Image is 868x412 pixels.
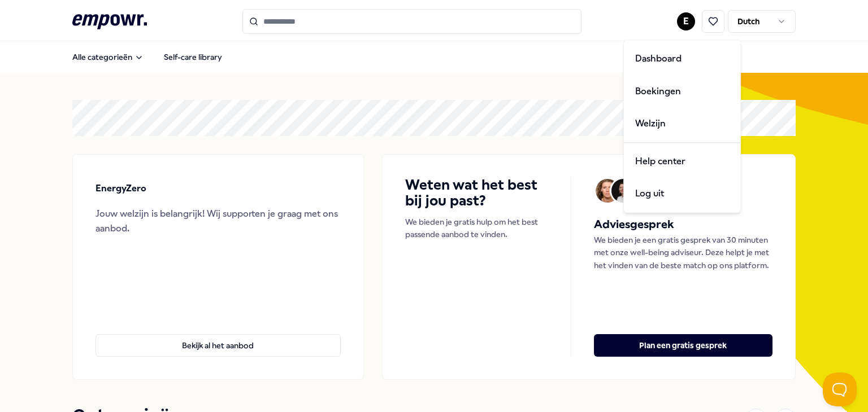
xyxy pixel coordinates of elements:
a: Boekingen [626,75,738,108]
a: Dashboard [626,42,738,75]
div: E [623,40,741,213]
a: Help center [626,145,738,178]
div: Log uit [626,178,738,211]
a: Welzijn [626,108,738,141]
